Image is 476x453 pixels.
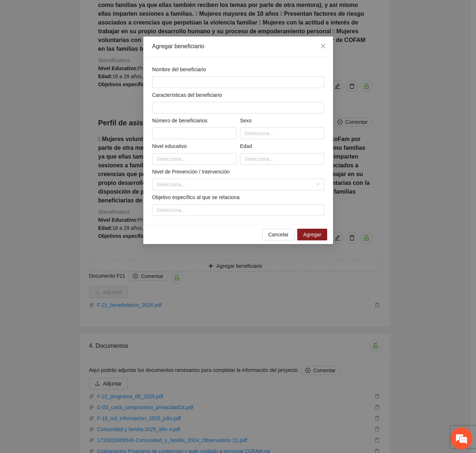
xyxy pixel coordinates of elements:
label: Nivel educativo [152,142,187,150]
span: Estamos en línea. [42,98,101,171]
label: Sexo [240,117,252,125]
span: close [320,43,326,49]
label: Características del beneficiario [152,91,222,99]
label: Objetivo específico al que se relaciona [152,193,240,201]
label: Nivel de Prevención / Intervención [152,168,229,176]
label: Edad [240,142,252,150]
span: Agregar [303,231,321,239]
label: Nombre del beneficiario [152,65,206,73]
button: Cancelar [262,229,294,240]
button: Agregar [297,229,327,240]
textarea: Escriba su mensaje y pulse “Intro” [4,199,139,225]
button: Close [313,37,333,56]
div: Agregar beneficiario [152,42,324,50]
div: Chatee con nosotros ahora [38,37,123,47]
label: Número de beneficiarios [152,117,208,125]
div: Minimizar ventana de chat en vivo [120,4,137,21]
span: Cancelar [268,231,289,239]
